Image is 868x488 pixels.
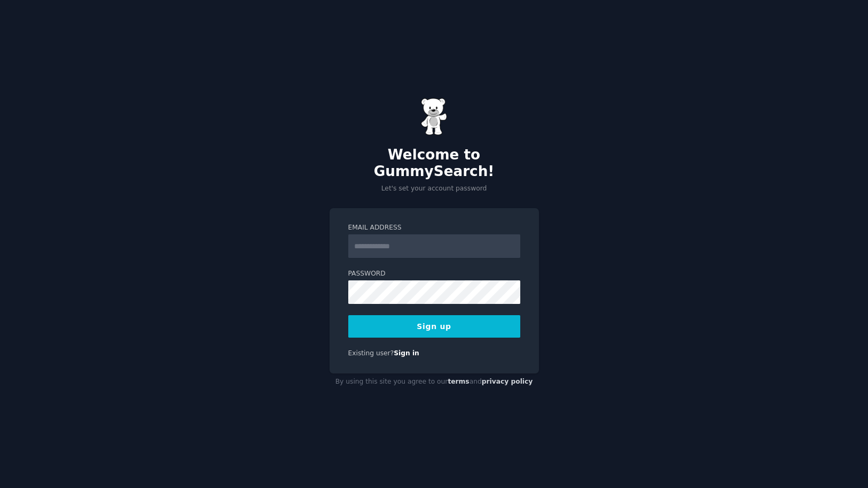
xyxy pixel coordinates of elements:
[348,315,520,338] button: Sign up
[330,184,539,194] p: Let's set your account password
[448,378,469,385] a: terms
[348,349,394,357] span: Existing user?
[348,223,520,233] label: Email Address
[330,147,539,180] h2: Welcome to GummySearch!
[394,349,419,357] a: Sign in
[348,269,520,279] label: Password
[330,373,539,391] div: By using this site you agree to our and
[421,98,448,135] img: Gummy Bear
[482,378,533,385] a: privacy policy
